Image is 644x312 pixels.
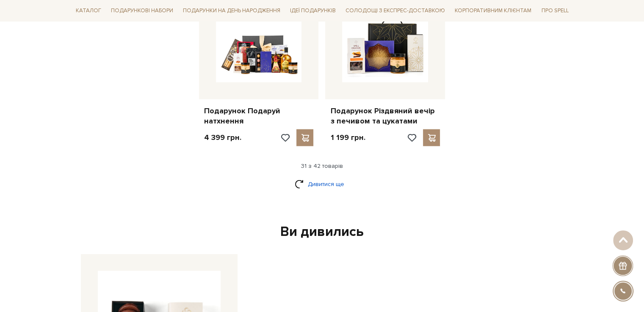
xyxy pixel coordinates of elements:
a: Подарунок Різдвяний вечір з печивом та цукатами [330,106,440,126]
a: Дивитися ще [295,177,350,192]
a: Солодощі з експрес-доставкою [342,3,448,18]
a: Подарункові набори [108,4,177,17]
a: Подарунки на День народження [180,4,284,17]
p: 1 199 грн. [330,133,365,142]
a: Корпоративним клієнтам [451,4,535,17]
div: 31 з 42 товарів [69,162,575,170]
a: Ідеї подарунків [287,4,339,17]
a: Подарунок Подаруй натхнення [204,106,314,126]
a: Каталог [72,4,105,17]
div: Ви дивились [77,223,567,241]
a: Про Spell [538,4,572,17]
p: 4 399 грн. [204,133,241,142]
